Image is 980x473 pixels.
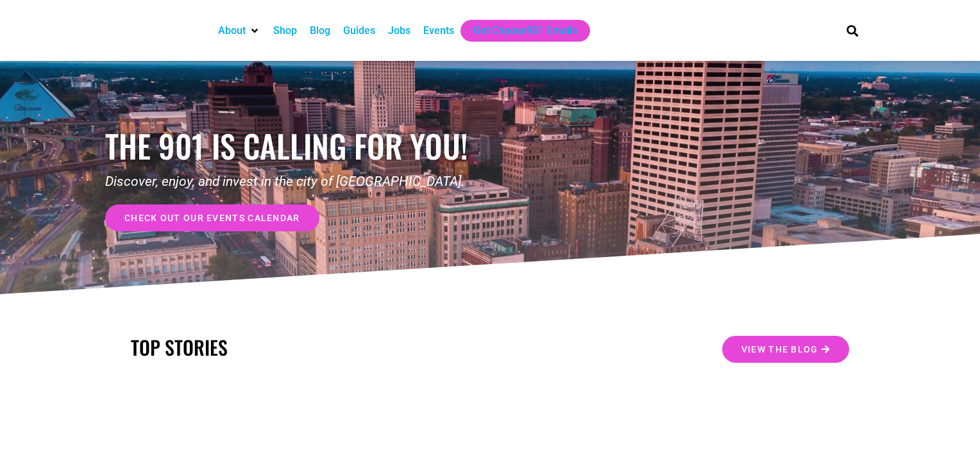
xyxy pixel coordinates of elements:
span: View the Blog [741,345,818,354]
a: Blog [310,23,330,38]
nav: Main nav [212,20,825,42]
a: Events [423,23,454,38]
a: View the Blog [722,336,849,363]
div: About [212,20,267,42]
a: Guides [343,23,375,38]
a: Get Choose901 Emails [473,23,577,38]
a: About [218,23,246,38]
a: Jobs [388,23,410,38]
div: Search [842,20,863,41]
a: check out our events calendar [105,204,319,231]
h2: TOP STORIES [131,336,484,359]
span: check out our events calendar [124,213,300,222]
h1: the 901 is calling for you! [105,127,490,165]
p: Discover, enjoy, and invest in the city of [GEOGRAPHIC_DATA]. [105,172,490,192]
a: Shop [273,23,297,38]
